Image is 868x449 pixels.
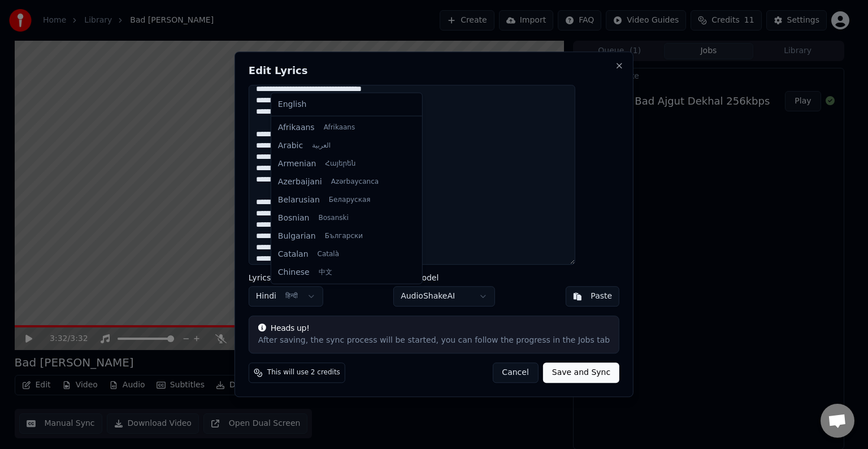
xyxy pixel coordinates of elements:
[331,178,379,187] span: Azərbaycanca
[278,230,316,241] span: Bulgarian
[312,141,331,150] span: العربية
[278,140,303,152] span: Arabic
[329,196,371,205] span: Беларуская
[319,267,332,277] span: 中文
[278,195,320,206] span: Belarusian
[278,122,315,133] span: Afrikaans
[278,158,316,170] span: Armenian
[324,123,355,132] span: Afrikaans
[318,214,348,223] span: Bosanski
[278,176,322,188] span: Azerbaijani
[278,248,309,260] span: Catalan
[278,213,310,224] span: Bosnian
[325,231,363,240] span: Български
[325,159,355,169] span: Հայերեն
[318,249,339,258] span: Català
[278,99,307,110] span: English
[278,266,310,278] span: Chinese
